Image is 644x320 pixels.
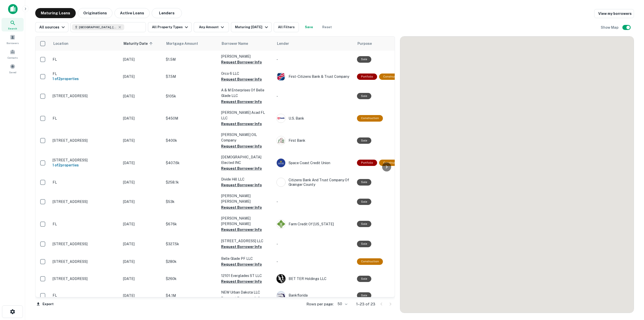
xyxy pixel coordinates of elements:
p: Rows per page: [306,301,334,307]
p: $1.5M [166,57,216,62]
th: Borrower Name [219,37,274,51]
span: Location [53,41,68,47]
div: This loan purpose was for construction [379,74,405,80]
p: A & M Enterprises Of Belle Glade LLC [221,87,271,98]
img: capitalize-icon.png [8,4,18,14]
span: Borrower Name [222,41,248,47]
th: Lender [274,37,354,51]
p: [DATE] [123,138,161,143]
img: picture [277,291,285,300]
button: Request Borrower Info [221,99,262,105]
button: Maturing [DATE] [231,22,271,32]
p: [STREET_ADDRESS] [53,242,118,246]
p: B T [278,276,284,281]
a: Contacts [2,47,24,61]
p: $400k [166,138,216,143]
button: All Filters [274,22,299,32]
h6: 1 of 2 properties [53,162,118,168]
p: [DATE] [123,293,161,298]
p: [STREET_ADDRESS] [53,138,118,143]
div: This is a portfolio loan with 2 properties [357,160,377,166]
p: [DATE] [123,180,161,185]
button: Export [35,300,55,308]
p: Divide Hill LLC [221,176,271,182]
div: Sale [357,179,371,185]
button: Request Borrower Info [221,204,262,210]
p: $7.5M [166,74,216,79]
p: - [276,57,352,62]
p: $53k [166,199,216,204]
div: BET TER Holdings LLC [276,274,352,283]
div: 50 [336,300,348,308]
div: Sale [357,137,371,144]
div: Maturing [DATE] [235,24,269,30]
div: Bankflorida [276,291,352,300]
p: $4.1M [166,293,216,298]
span: Saved [9,70,16,74]
button: Request Borrower Info [221,165,262,171]
div: Sale [357,241,371,247]
p: [DATE] [123,74,161,79]
button: Request Borrower Info [221,278,262,285]
span: Mortgage Amount [166,41,205,47]
div: Sale [357,292,371,299]
p: FL [53,72,118,76]
a: Borrowers [2,32,24,46]
p: - [276,93,352,99]
img: picture [277,72,285,81]
div: Sale [357,276,371,282]
button: All Property Types [148,22,192,32]
button: Active Loans [114,8,150,18]
span: Purpose [357,41,372,47]
iframe: Chat Widget [619,280,644,304]
button: Request Borrower Info [221,143,262,149]
div: Space Coast Credit Union [276,158,352,167]
p: FL [53,57,118,62]
p: [STREET_ADDRESS] LLC [221,238,271,244]
button: Request Borrower Info [221,244,262,250]
p: [STREET_ADDRESS] [53,158,118,162]
p: 1–23 of 23 [356,301,375,307]
p: - [276,199,352,204]
th: Maturity Date [120,37,163,51]
img: picture [277,136,285,145]
p: [DATE] [123,241,161,247]
h6: Show Map [601,25,619,30]
div: First-citizens Bank & Trust Company [276,72,352,81]
div: This loan purpose was for construction [357,115,383,121]
p: $105k [166,93,216,99]
button: Request Borrower Info [221,59,262,65]
a: Search [2,18,24,31]
p: $676k [166,221,216,227]
p: [DATE] [123,160,161,166]
img: picture [277,159,285,167]
p: $280k [166,259,216,264]
p: Orco 6 LLC [221,71,271,76]
p: [STREET_ADDRESS] [53,94,118,98]
button: Maturing Loans [35,8,76,18]
button: Request Borrower Info [221,76,262,82]
p: [PERSON_NAME] [PERSON_NAME] [221,216,271,227]
p: FL [53,293,118,298]
button: Request Borrower Info [221,295,262,301]
p: [DATE] [123,276,161,281]
div: Sale [357,221,371,227]
p: [DATE] [123,259,161,264]
p: [STREET_ADDRESS] [53,199,118,204]
div: Citizens Bank And Trust Company Of Grainger County [276,178,352,187]
p: - [276,259,352,264]
p: FL [53,222,118,226]
div: This loan purpose was for construction [379,160,405,166]
div: This loan purpose was for construction [357,258,383,265]
p: [STREET_ADDRESS] [53,276,118,281]
p: [DATE] [123,57,161,62]
span: Borrowers [7,41,19,45]
p: $407.6k [166,160,216,166]
p: 12101 Everglades ST LLC [221,273,271,278]
p: $327.5k [166,241,216,247]
p: Belle Glade PF LLC [221,256,271,261]
a: View my borrowers [594,9,634,18]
